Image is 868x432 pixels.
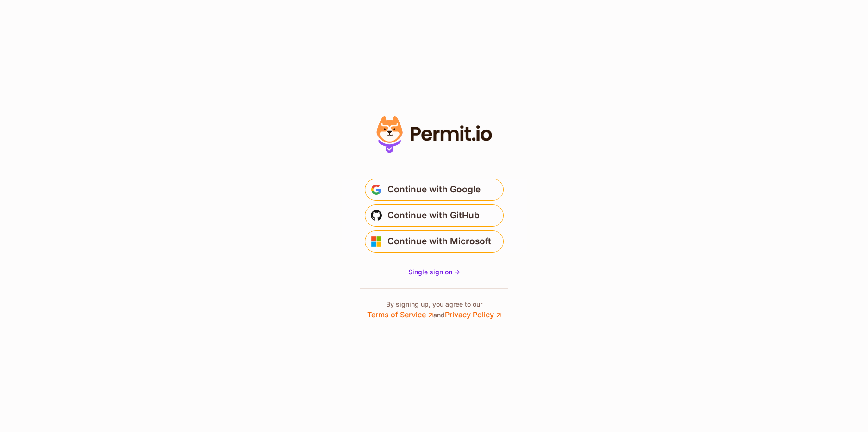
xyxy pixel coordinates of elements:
span: Continue with GitHub [387,208,480,223]
a: Single sign on -> [408,267,460,277]
button: Continue with Microsoft [365,230,504,253]
span: Continue with Google [387,182,481,197]
span: Continue with Microsoft [387,234,491,249]
button: Continue with GitHub [365,204,504,227]
button: Continue with Google [365,179,504,201]
p: By signing up, you agree to our and [367,300,501,320]
a: Terms of Service ↗ [367,310,433,319]
span: Single sign on -> [408,268,460,276]
a: Privacy Policy ↗ [445,310,501,319]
